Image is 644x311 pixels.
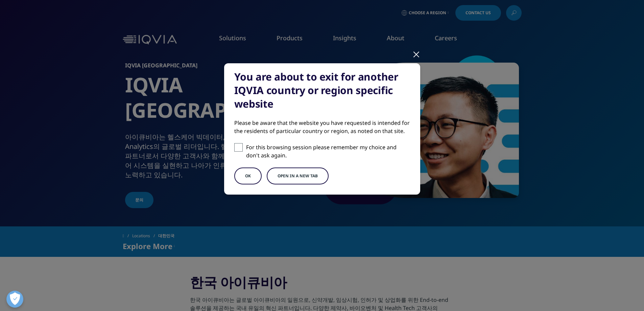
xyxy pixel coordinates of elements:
[234,70,410,111] div: You are about to exit for another IQVIA country or region specific website
[234,168,262,184] button: OK
[234,119,410,135] div: Please be aware that the website you have requested is intended for the residents of particular c...
[6,291,23,308] button: 개방형 기본 설정
[246,143,410,159] p: For this browsing session please remember my choice and don't ask again.
[267,168,329,184] button: Open in a new tab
